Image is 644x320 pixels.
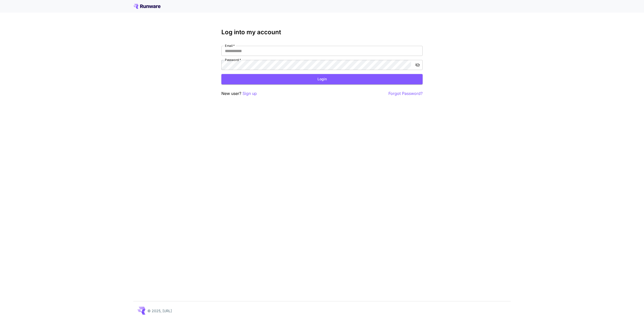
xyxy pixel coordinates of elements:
[221,74,423,84] button: Login
[413,60,422,69] button: toggle password visibility
[243,90,257,97] button: Sign up
[388,90,423,97] button: Forgot Password?
[225,44,235,48] label: Email
[221,90,257,97] p: New user?
[225,58,241,62] label: Password
[147,308,172,313] p: © 2025, [URL]
[221,29,423,36] h3: Log into my account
